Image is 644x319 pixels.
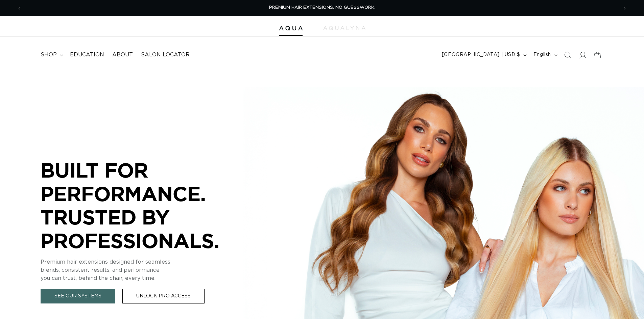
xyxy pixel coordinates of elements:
[560,48,575,62] summary: Search
[41,258,243,282] p: Premium hair extensions designed for seamless blends, consistent results, and performance you can...
[279,26,303,31] img: Aqua Hair Extensions
[108,47,137,62] a: About
[112,51,133,58] span: About
[442,51,520,58] span: [GEOGRAPHIC_DATA] | USD $
[41,289,115,303] a: See Our Systems
[438,49,529,61] button: [GEOGRAPHIC_DATA] | USD $
[529,49,560,61] button: English
[41,51,57,58] span: shop
[141,51,190,58] span: Salon Locator
[37,47,66,62] summary: shop
[617,2,632,15] button: Next announcement
[533,51,551,58] span: English
[323,26,365,30] img: aqualyna.com
[66,47,108,62] a: Education
[70,51,104,58] span: Education
[137,47,194,62] a: Salon Locator
[41,158,243,252] p: BUILT FOR PERFORMANCE. TRUSTED BY PROFESSIONALS.
[269,5,375,10] span: PREMIUM HAIR EXTENSIONS. NO GUESSWORK.
[12,2,27,15] button: Previous announcement
[122,289,205,303] a: Unlock Pro Access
